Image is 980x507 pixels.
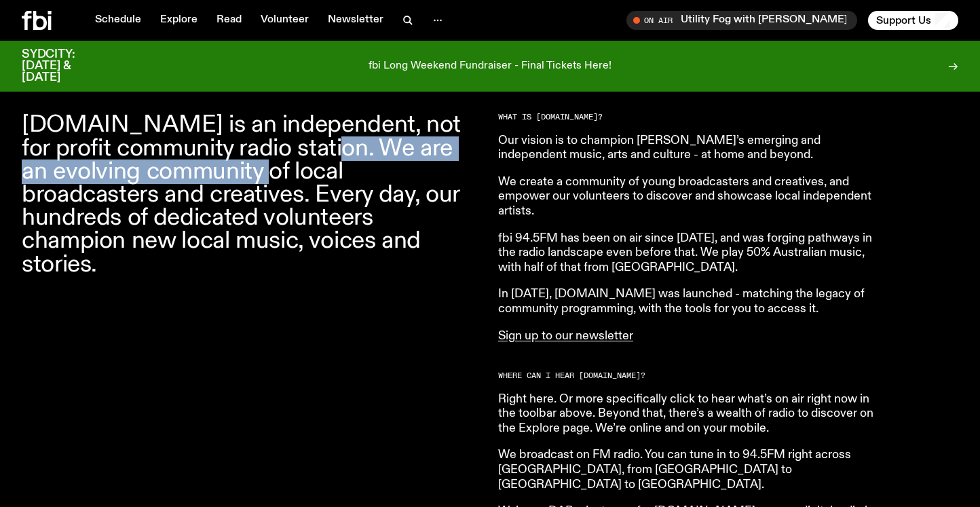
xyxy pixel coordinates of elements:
[22,113,482,276] p: [DOMAIN_NAME] is an independent, not for profit community radio station. We are an evolving commu...
[498,330,633,342] a: Sign up to our newsletter
[876,14,931,26] span: Support Us
[152,11,206,30] a: Explore
[369,60,611,73] p: fbi Long Weekend Fundraiser - Final Tickets Here!
[868,11,958,30] button: Support Us
[498,372,889,379] h2: Where can I hear [DOMAIN_NAME]?
[626,11,857,30] button: On AirUtility Fog with [PERSON_NAME]
[498,231,889,276] p: fbi 94.5FM has been on air since [DATE], and was forging pathways in the radio landscape even bef...
[22,49,109,83] h3: SYDCITY: [DATE] & [DATE]
[252,11,317,30] a: Volunteer
[498,175,889,219] p: We create a community of young broadcasters and creatives, and empower our volunteers to discover...
[498,448,889,492] p: We broadcast on FM radio. You can tune in to 94.5FM right across [GEOGRAPHIC_DATA], from [GEOGRAP...
[87,11,149,30] a: Schedule
[498,113,889,121] h2: What is [DOMAIN_NAME]?
[498,392,889,436] p: Right here. Or more specifically click to hear what’s on air right now in the toolbar above. Beyo...
[498,134,889,163] p: Our vision is to champion [PERSON_NAME]’s emerging and independent music, arts and culture - at h...
[22,42,482,97] h1: About Us
[208,11,250,30] a: Read
[320,11,392,30] a: Newsletter
[498,287,889,316] p: In [DATE], [DOMAIN_NAME] was launched - matching the legacy of community programming, with the to...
